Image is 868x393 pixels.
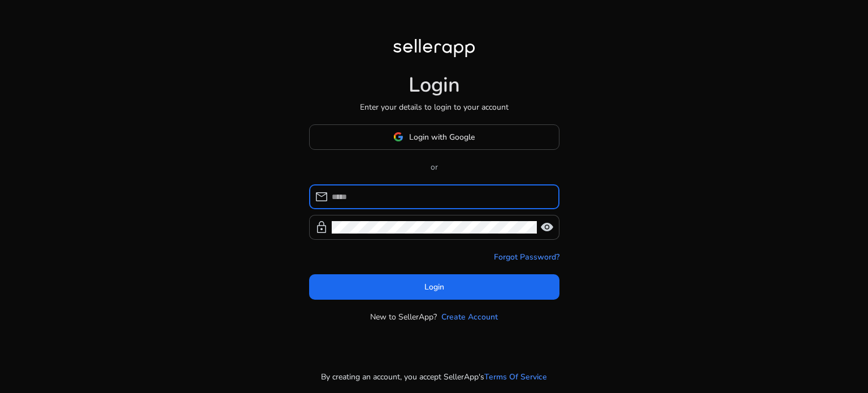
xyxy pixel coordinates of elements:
[309,161,559,173] p: or
[409,73,460,97] h1: Login
[441,311,498,323] a: Create Account
[309,124,559,150] button: Login with Google
[393,132,403,142] img: google-logo.svg
[309,274,559,300] button: Login
[494,251,559,263] a: Forgot Password?
[409,131,475,143] span: Login with Google
[424,281,444,293] span: Login
[484,371,547,383] a: Terms Of Service
[370,311,437,323] p: New to SellerApp?
[315,221,328,234] span: lock
[315,190,328,204] span: mail
[360,101,509,113] p: Enter your details to login to your account
[540,221,554,234] span: visibility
